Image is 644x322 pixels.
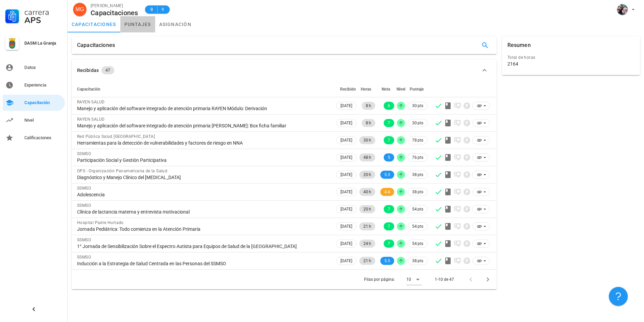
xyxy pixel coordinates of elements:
span: 6 [388,102,390,110]
div: Resumen [507,36,531,54]
span: Nota [382,87,390,92]
button: Recibidas 47 [72,59,497,81]
th: Recibido [335,81,358,97]
span: 30 h [363,136,371,144]
span: [DATE] [340,171,352,178]
span: 76 pts [412,154,423,161]
div: Jornada Pediátrica: Todo comienza en la Atención Primaria [77,226,329,232]
span: Nivel [397,87,405,92]
div: 2164 [507,61,518,67]
span: 54 pts [412,206,423,213]
span: 21 h [363,222,371,230]
span: 24 h [363,240,371,248]
span: Recibido [340,87,356,92]
span: 5.3 [384,171,390,179]
span: 30 pts [412,102,423,109]
span: B [149,6,154,13]
button: Página siguiente [482,273,494,286]
div: Capacitación [24,100,62,105]
span: 7 [388,222,390,230]
div: Manejo y aplicación del software integrado de atención primaria RAYEN Módulo: Derivación [77,105,329,112]
span: 8 h [366,102,371,110]
div: 1° Jornada de Sensibilización Sobre el Espectro Autista para Equipos de Salud de la [GEOGRAPHIC_D... [77,243,329,249]
div: Capacitaciones [91,9,138,17]
div: Recibidas [77,67,99,74]
div: DASM La Granja [24,41,62,46]
span: 47 [105,66,110,74]
div: Carrera [24,8,62,16]
span: 7 [388,205,390,213]
span: MG [75,3,84,16]
span: [DATE] [340,188,352,196]
span: SSMSO [77,255,91,259]
span: OPS - Organización Panamericana de la Salud [77,169,167,173]
span: 48 h [363,153,371,162]
th: Nivel [396,81,406,97]
div: Participación Social y Gestión Participativa [77,157,329,163]
div: Manejo y aplicación del software integrado de atención primaria [PERSON_NAME]: Box ficha familiar [77,123,329,129]
span: [DATE] [340,137,352,144]
span: [DATE] [340,154,352,161]
span: 7 [388,240,390,248]
span: 8 h [366,119,371,127]
span: 7 [388,136,390,144]
div: Inducción a la Estrategia de Salud Centrada en las Personas del SSMSO [77,261,329,267]
span: 78 pts [412,137,423,144]
span: 20 h [363,205,371,213]
div: APS [24,16,62,24]
span: Red Pública Salud [GEOGRAPHIC_DATA] [77,134,155,139]
span: [DATE] [340,119,352,127]
div: avatar [73,3,87,16]
a: Experiencia [3,77,65,93]
div: Filas por página: [364,270,422,289]
div: avatar [617,4,628,15]
a: Nivel [3,112,65,128]
th: Puntaje [406,81,429,97]
span: 38 pts [412,257,423,264]
span: 30 pts [412,120,423,126]
th: Capacitación [72,81,335,97]
span: SSMSO [77,186,91,191]
div: Capacitaciones [77,36,115,54]
a: Capacitación [3,95,65,111]
div: 10 [406,276,411,282]
span: 5 [388,153,390,162]
th: Nota [377,81,396,97]
div: Adolescencia [77,192,329,198]
span: [DATE] [340,240,352,247]
span: Hospital Padre Hurtado [77,220,124,225]
span: 21 h [363,257,371,265]
a: Calificaciones [3,130,65,146]
span: 40 h [363,188,371,196]
a: asignación [155,16,196,32]
span: RAYEN SALUD [77,117,104,122]
span: 38 pts [412,189,423,195]
span: 9 [160,6,166,13]
span: [DATE] [340,102,352,109]
div: Experiencia [24,82,62,88]
div: Total de horas [507,54,635,61]
span: Puntaje [410,87,424,92]
div: 1-10 de 47 [435,276,454,282]
div: Calificaciones [24,135,62,141]
span: 20 h [363,171,371,179]
span: SSMSO [77,151,91,156]
span: 5.5 [384,257,390,265]
div: [PERSON_NAME] [91,2,138,9]
div: 10Filas por página: [406,274,422,285]
span: [DATE] [340,205,352,213]
span: 7 [388,119,390,127]
span: 54 pts [412,240,423,247]
span: 38 pts [412,171,423,178]
span: [DATE] [340,223,352,230]
th: Horas [358,81,377,97]
div: Herramientas para la detección de vulnerabilidades y factores de riesgo en NNA [77,140,329,146]
span: 54 pts [412,223,423,230]
div: Clínica de lactancia materna y entrevista motivacional [77,209,329,215]
div: Diagnóstico y Manejo Clínico del [MEDICAL_DATA] [77,174,329,180]
a: Datos [3,59,65,76]
span: [DATE] [340,257,352,265]
div: Datos [24,65,62,70]
span: RAYEN SALUD [77,100,104,104]
span: 4.4 [384,188,390,196]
